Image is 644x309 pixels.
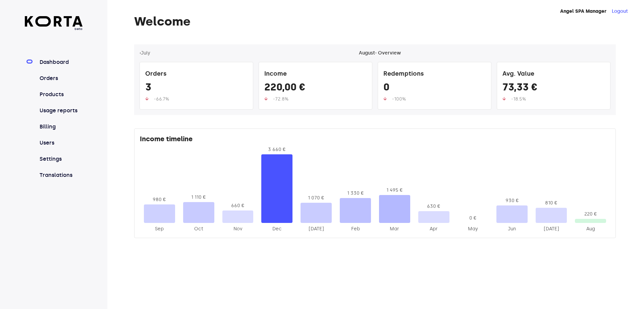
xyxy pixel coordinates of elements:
div: 73,33 € [502,81,605,96]
div: 2025-Jun [496,226,528,232]
div: Income [264,68,367,81]
div: August - Overview [359,50,401,56]
div: 0 [383,81,486,96]
span: -18.5% [511,96,526,102]
div: 2025-Feb [340,226,371,232]
img: up [264,97,268,101]
a: Orders [38,74,83,82]
div: 980 € [144,196,175,203]
h1: Welcome [134,15,616,28]
div: 630 € [418,203,449,210]
button: Logout [612,8,628,15]
img: up [383,97,387,101]
a: Translations [38,171,83,179]
div: 660 € [222,202,254,209]
a: Settings [38,155,83,163]
div: 2025-May [458,226,489,232]
div: 2024-Oct [183,226,214,232]
div: 1 495 € [379,187,410,194]
div: 810 € [536,200,567,206]
img: up [145,97,149,101]
div: 930 € [496,197,528,204]
div: 1 330 € [340,190,371,197]
div: 2024-Dec [261,226,292,232]
div: 3 660 € [261,146,292,153]
span: -66.7% [154,96,169,102]
img: up [502,97,506,101]
div: 1 110 € [183,194,214,201]
div: 2025-Jan [301,226,332,232]
div: Avg. Value [502,68,605,81]
div: 2025-Mar [379,226,410,232]
div: 220 € [575,211,606,218]
a: Usage reports [38,107,83,115]
div: 2025-Jul [536,226,567,232]
span: beta [25,27,83,31]
a: beta [25,16,83,31]
a: Products [38,90,83,99]
strong: Angel SPA Manager [560,8,606,14]
a: Users [38,139,83,147]
img: Korta [25,16,83,27]
div: 2025-Aug [575,226,606,232]
div: Income timeline [140,134,610,146]
div: 2024-Sep [144,226,175,232]
span: -72.8% [273,96,288,102]
a: Dashboard [38,58,83,66]
div: 2024-Nov [222,226,254,232]
div: 220,00 € [264,81,367,96]
div: 1 070 € [301,195,332,201]
div: 0 € [458,215,489,222]
div: 2025-Apr [418,226,449,232]
span: -100% [392,96,406,102]
div: Redemptions [383,68,486,81]
button: ‹July [140,50,150,56]
div: 3 [145,81,248,96]
a: Billing [38,123,83,131]
div: Orders [145,68,248,81]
